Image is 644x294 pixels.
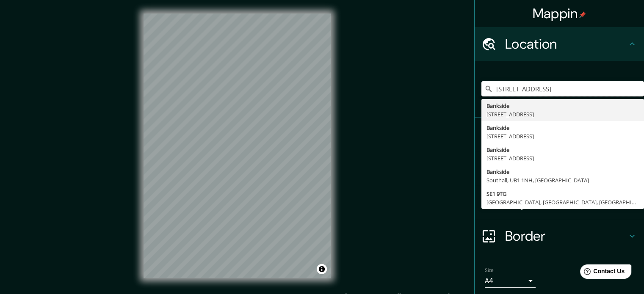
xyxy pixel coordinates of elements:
[579,11,586,18] img: pin-icon.png
[486,176,639,184] div: Southall, UB1 1NH, [GEOGRAPHIC_DATA]
[505,228,627,245] h4: Border
[317,264,327,274] button: Toggle attribution
[486,124,639,132] div: Bankside
[475,27,644,61] div: Location
[486,168,639,176] div: Bankside
[486,146,639,154] div: Bankside
[486,132,639,140] div: [STREET_ADDRESS]
[486,198,639,206] div: [GEOGRAPHIC_DATA], [GEOGRAPHIC_DATA], [GEOGRAPHIC_DATA], [GEOGRAPHIC_DATA]
[533,5,586,22] h4: Mappin
[475,151,644,185] div: Style
[569,261,635,285] iframe: Help widget launcher
[486,110,639,118] div: [STREET_ADDRESS]
[505,36,627,52] h4: Location
[505,194,627,211] h4: Layout
[475,118,644,151] div: Pins
[485,274,536,288] div: A4
[475,219,644,253] div: Border
[485,267,494,274] label: Size
[486,102,639,110] div: Bankside
[481,81,644,96] input: Pick your city or area
[486,154,639,162] div: [STREET_ADDRESS]
[486,190,639,198] div: SE1 9TG
[144,14,331,278] canvas: Map
[475,185,644,219] div: Layout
